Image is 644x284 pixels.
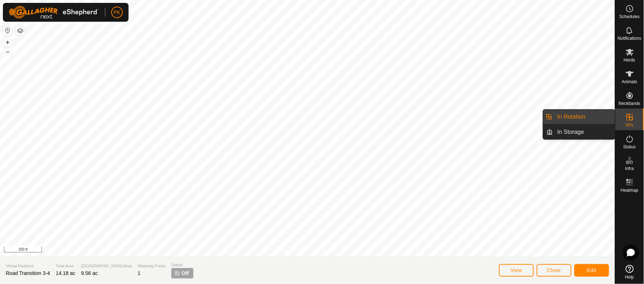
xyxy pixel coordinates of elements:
span: Virtual Paddock [6,263,50,269]
span: Neckbands [619,101,640,106]
span: VPs [626,123,633,127]
span: 9.56 ac [81,270,98,276]
span: In Rotation [557,113,585,121]
a: In Storage [553,125,615,139]
span: Watering Points [138,263,166,269]
li: In Rotation [543,110,615,124]
img: Gallagher Logo [9,6,99,19]
span: Schedules [619,14,640,19]
span: 1 [138,270,141,276]
span: PK [114,9,121,16]
span: Off [181,270,189,277]
span: Herds [624,58,635,62]
span: In Storage [557,128,584,136]
a: In Rotation [553,110,615,124]
li: In Storage [543,125,615,139]
button: + [3,38,12,47]
span: [GEOGRAPHIC_DATA] Area [81,263,132,269]
span: Total Area [56,263,75,269]
span: View [511,267,522,273]
span: Status [171,262,193,268]
button: Map Layers [16,26,25,35]
span: Notifications [618,36,641,41]
span: Road Transition 3-4 [6,270,50,276]
span: Help [625,275,634,279]
button: Reset Map [3,26,12,35]
span: Infra [625,166,634,171]
span: Heatmap [621,188,639,192]
a: Help [615,262,644,282]
span: Close [547,267,561,273]
span: Animals [622,80,637,84]
img: turn-off [174,270,180,276]
span: Status [623,145,636,149]
button: Close [537,264,572,277]
span: Edit [587,267,597,273]
a: Contact Us [315,247,336,254]
span: 14.18 ac [56,270,75,276]
a: Privacy Policy [279,247,306,254]
button: View [499,264,534,277]
button: – [3,47,12,56]
button: Edit [574,264,609,277]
